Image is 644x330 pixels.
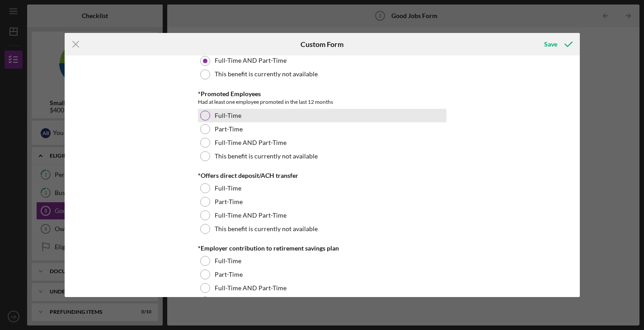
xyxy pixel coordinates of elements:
label: Full-Time [215,185,241,192]
h6: Custom Form [301,40,343,48]
button: Save [535,35,580,53]
label: This benefit is currently not available [215,225,318,232]
label: This benefit is currently not available [215,70,318,78]
label: Full-Time AND Part-Time [215,212,287,219]
div: Had at least one employee promoted in the last 12 months [198,98,447,107]
div: *Employer contribution to retirement savings plan [198,245,447,252]
label: Full-Time AND Part-Time [215,139,287,146]
label: Part-Time [215,198,243,205]
label: Part-Time [215,125,243,133]
label: Full-Time [215,257,241,265]
label: Full-Time AND Part-Time [215,284,287,292]
label: Full-Time AND Part-Time [215,57,287,64]
div: *Promoted Employees [198,90,447,98]
label: This benefit is currently not available [215,153,318,160]
div: *Offers direct deposit/ACH transfer [198,172,447,179]
label: Full-Time [215,112,241,119]
label: Part-Time [215,271,243,278]
div: Save [544,35,557,53]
